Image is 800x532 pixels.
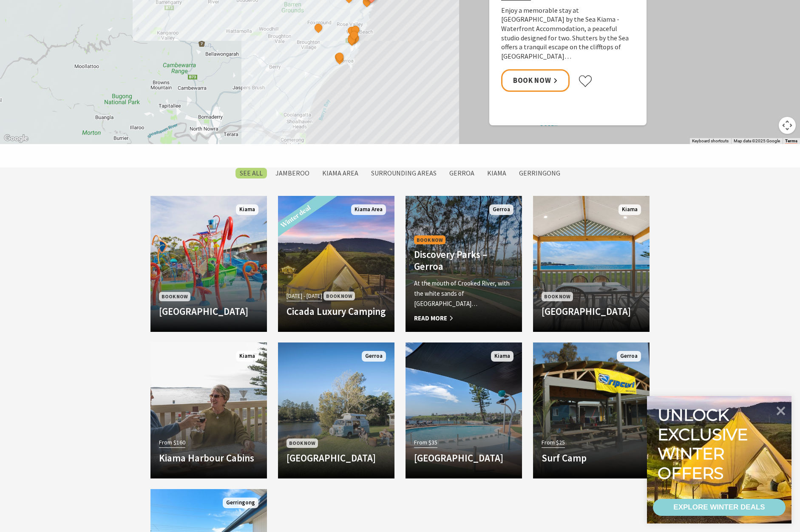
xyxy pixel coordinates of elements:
[278,342,394,478] a: Book Now [GEOGRAPHIC_DATA] Gerroa
[159,292,190,301] span: Book Now
[673,499,765,516] div: EXPLORE WINTER DEALS
[542,306,641,317] h4: [GEOGRAPHIC_DATA]
[2,133,30,144] a: Open this area in Google Maps (opens a new window)
[414,438,437,447] span: From $35
[334,51,345,62] button: See detail about Discovery Parks - Gerroa
[351,204,386,215] span: Kiama Area
[533,196,650,332] a: Book Now [GEOGRAPHIC_DATA] Kiama
[159,306,258,317] h4: [GEOGRAPHIC_DATA]
[349,29,360,40] button: See detail about Werri Beach Holiday Park
[779,117,796,134] button: Map camera controls
[236,204,258,215] span: Kiama
[235,168,267,178] label: SEE All
[489,204,513,215] span: Gerroa
[287,306,386,317] h4: Cicada Luxury Camping
[150,342,267,478] a: From $160 Kiama Harbour Cabins Kiama
[515,168,565,178] label: Gerringong
[287,291,322,301] span: [DATE] - [DATE]
[445,168,479,178] label: Gerroa
[653,499,786,516] a: EXPLORE WINTER DEALS
[618,204,641,215] span: Kiama
[406,196,522,332] a: Book Now Discovery Parks – Gerroa At the mouth of Crooked River, with the white sands of [GEOGRAP...
[734,139,780,143] span: Map data ©2025 Google
[346,34,357,45] button: See detail about Coast and Country Holidays
[2,133,30,144] img: Google
[533,342,650,478] a: Another Image Used From $25 Surf Camp Gerroa
[491,351,513,362] span: Kiama
[318,168,363,178] label: Kiama Area
[287,452,386,464] h4: [GEOGRAPHIC_DATA]
[150,196,267,332] a: Book Now [GEOGRAPHIC_DATA] Kiama
[414,313,513,323] span: Read More
[483,168,511,178] label: Kiama
[414,249,513,272] h4: Discovery Parks – Gerroa
[414,452,513,464] h4: [GEOGRAPHIC_DATA]
[692,138,729,144] button: Keyboard shortcuts
[271,168,314,178] label: Jamberoo
[501,6,635,61] p: Enjoy a memorable stay at [GEOGRAPHIC_DATA] by the Sea Kiama - Waterfront Accommodation, a peacef...
[159,438,185,447] span: From $160
[159,452,258,464] h4: Kiama Harbour Cabins
[287,439,318,447] span: Book Now
[406,342,522,478] a: From $35 [GEOGRAPHIC_DATA] Kiama
[542,452,641,464] h4: Surf Camp
[542,438,565,447] span: From $25
[313,22,324,33] button: See detail about EagleView Park
[236,351,258,362] span: Kiama
[367,168,441,178] label: Surrounding Areas
[223,498,258,508] span: Gerringong
[278,196,394,332] a: Another Image Used [DATE] - [DATE] Book Now Cicada Luxury Camping Kiama Area
[578,75,593,88] button: Click to favourite Shutters by the Sea
[501,69,570,92] a: Book Now
[323,291,355,300] span: Book Now
[362,351,386,362] span: Gerroa
[658,405,752,483] div: Unlock exclusive winter offers
[617,351,641,362] span: Gerroa
[785,139,797,144] a: Terms
[334,54,345,65] button: See detail about Seven Mile Beach Holiday Park
[542,292,573,301] span: Book Now
[414,278,513,309] p: At the mouth of Crooked River, with the white sands of [GEOGRAPHIC_DATA]…
[414,235,445,244] span: Book Now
